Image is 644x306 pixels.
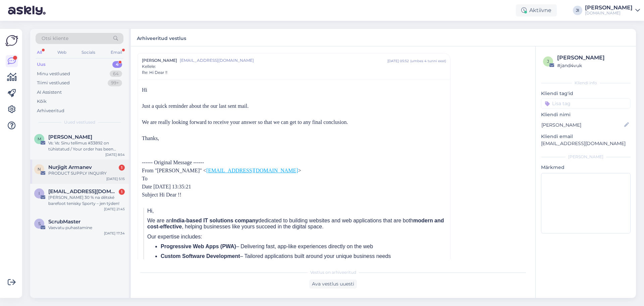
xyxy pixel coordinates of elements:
p: Märkmed [541,164,631,171]
div: # jand4vuk [557,62,629,69]
div: [PERSON_NAME] [557,54,629,62]
span: M [38,136,41,141]
div: All [36,48,43,57]
b: Custom Software Development [161,253,240,259]
div: [DATE] 17:34 [104,231,125,236]
div: To [142,175,446,183]
p: [EMAIL_ADDRESS][DOMAIN_NAME] [541,140,631,147]
div: Kõik [37,98,47,105]
div: Tiimi vestlused [37,80,70,86]
span: j [547,59,549,64]
span: ScrubMaster [48,219,80,225]
span: info@okbare.cz [48,188,118,194]
p: Kliendi nimi [541,111,631,118]
div: JI [573,6,582,15]
div: Vaevatu puhastamine [48,225,125,231]
span: Uued vestlused [64,119,95,125]
p: We are an dedicated to building websites and web applications that are both , helping businesses ... [147,218,446,230]
p: Hi, [147,208,446,214]
div: 4 [112,61,122,68]
div: [PERSON_NAME] 30 % na dětské barefoot tenisky Sporty – jen týden! [48,194,125,207]
p: Kliendi email [541,133,631,140]
div: [DATE] 8:54 [105,152,125,157]
div: ------ Original Message ------ [142,159,446,167]
b: India-based IT solutions company [172,218,259,223]
span: Marju P. [48,134,92,140]
div: 99+ [108,80,122,86]
input: Lisa nimi [541,121,623,129]
div: 1 [119,189,125,195]
div: ( umbes 4 tunni eest ) [410,58,446,63]
div: Uus [37,61,46,68]
div: AI Assistent [37,89,62,96]
div: Thanks, [142,134,446,142]
span: Otsi kliente [42,35,68,42]
p: Our expertise includes: [147,234,446,240]
div: Kliendi info [541,80,631,86]
p: Kliendi tag'id [541,90,631,97]
label: Arhiveeritud vestlus [137,33,186,42]
span: Re: Hi Dear !! [142,70,167,76]
span: Kellele : [142,64,156,69]
div: Email [109,48,123,57]
div: Hi [142,86,446,94]
b: Progressive Web Apps (PWA) [161,244,236,249]
div: [DOMAIN_NAME] [585,10,633,16]
li: – Tailored applications built around your unique business needs [161,253,446,259]
a: [PERSON_NAME][DOMAIN_NAME] [585,5,640,16]
input: Lisa tag [541,98,631,108]
div: [DATE] 21:45 [104,207,125,212]
div: PRODUCT SUPPLY INQUIRY [48,170,125,176]
span: N [38,167,41,172]
img: Askly Logo [5,34,18,47]
div: Date [DATE] 13:35:21 [142,183,446,191]
div: Socials [80,48,97,57]
div: [DATE] 5:15 [106,176,125,181]
div: 1 [119,165,125,171]
span: [EMAIL_ADDRESS][DOMAIN_NAME] [180,57,387,63]
span: Vestlus on arhiveeritud [310,269,356,275]
li: – Delivering fast, app-like experiences directly on the web [161,244,446,250]
div: [DATE] 05:52 [387,58,409,63]
a: [EMAIL_ADDRESS][DOMAIN_NAME] [206,168,298,173]
div: [PERSON_NAME] [541,154,631,160]
span: S [38,221,41,226]
div: Minu vestlused [37,71,70,77]
div: Subject Hi Dear !! [142,191,446,199]
span: Nurjigit Armanev [48,164,92,170]
div: Web [56,48,68,57]
div: Vs: Vs: Sinu tellimus #33892 on tühistatud / Your order has been cancelled [48,140,125,152]
div: [PERSON_NAME] [585,5,633,10]
div: We are really looking forward to receive your answer so that we can get to any final conclusion. [142,118,446,126]
span: [PERSON_NAME] [142,57,177,63]
div: Just a quick reminder about the our last sent mail. [142,102,446,110]
div: From "[PERSON_NAME]" < > [142,167,446,175]
div: Ava vestlus uuesti [309,279,357,289]
div: 64 [110,71,122,77]
span: i [39,191,40,196]
div: Aktiivne [516,4,557,16]
b: modern and cost-effective [147,218,444,229]
div: Arhiveeritud [37,107,64,114]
